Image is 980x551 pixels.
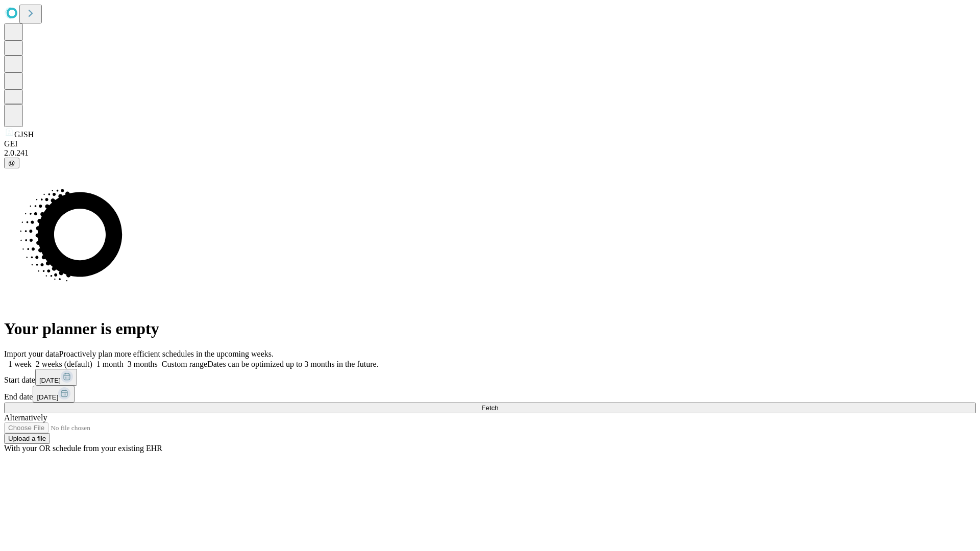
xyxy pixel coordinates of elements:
button: [DATE] [35,369,77,386]
span: 3 months [128,360,158,368]
span: 1 week [8,360,32,368]
span: Import your data [4,349,59,358]
button: [DATE] [33,386,75,403]
span: @ [8,159,15,167]
span: [DATE] [39,377,61,384]
div: Start date [4,369,976,386]
span: Alternatively [4,413,47,422]
span: 2 weeks (default) [36,360,92,368]
div: 2.0.241 [4,148,976,158]
span: GJSH [14,130,34,139]
button: Upload a file [4,433,50,444]
button: Fetch [4,403,976,413]
div: GEI [4,139,976,148]
span: Dates can be optimized up to 3 months in the future. [207,360,378,368]
button: @ [4,158,19,168]
h1: Your planner is empty [4,319,976,338]
span: [DATE] [37,393,58,401]
span: Custom range [162,360,207,368]
span: Fetch [481,404,498,412]
div: End date [4,386,976,403]
span: Proactively plan more efficient schedules in the upcoming weeks. [59,349,274,358]
span: With your OR schedule from your existing EHR [4,444,162,453]
span: 1 month [96,360,124,368]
